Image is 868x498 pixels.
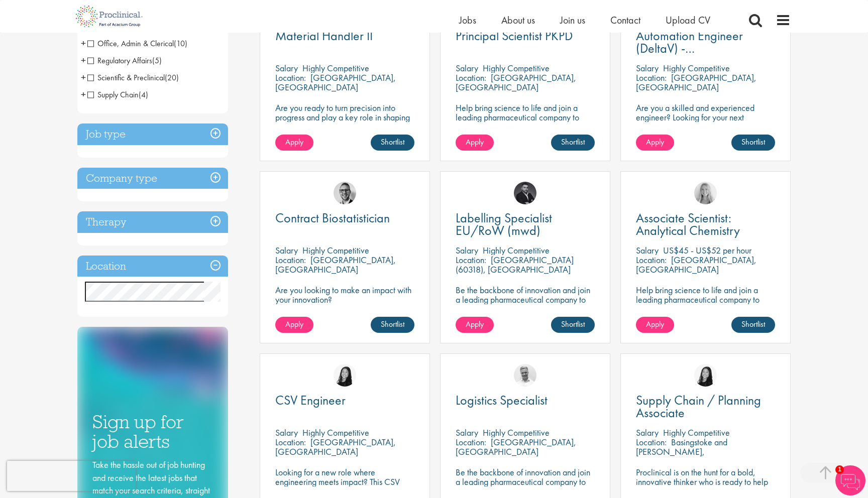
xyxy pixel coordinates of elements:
[636,30,775,55] a: Automation Engineer (DeltaV) - [GEOGRAPHIC_DATA]
[456,317,494,333] a: Apply
[483,427,550,438] p: Highly Competitive
[610,14,640,27] a: Contact
[456,244,478,256] span: Salary
[636,244,659,256] span: Salary
[663,244,751,256] p: US$45 - US$52 per hour
[636,72,756,93] p: [GEOGRAPHIC_DATA], [GEOGRAPHIC_DATA]
[285,319,303,329] span: Apply
[81,36,86,51] span: +
[77,211,228,233] h3: Therapy
[466,137,484,147] span: Apply
[275,244,298,256] span: Salary
[560,14,585,27] a: Join us
[302,427,369,438] p: Highly Competitive
[456,27,573,44] span: Principal Scientist PKPD
[636,212,775,237] a: Associate Scientist: Analytical Chemistry
[302,62,369,74] p: Highly Competitive
[7,461,136,491] iframe: reCAPTCHA
[551,135,595,151] a: Shortlist
[92,412,213,451] h3: Sign up for job alerts
[694,182,717,204] img: Shannon Briggs
[165,72,179,83] span: (20)
[646,137,664,147] span: Apply
[636,254,667,266] span: Location:
[456,436,486,448] span: Location:
[371,135,414,151] a: Shortlist
[81,53,86,68] span: +
[77,123,228,145] div: Job type
[646,319,664,329] span: Apply
[81,70,86,85] span: +
[636,436,667,448] span: Location:
[334,364,356,387] img: Numhom Sudsok
[835,465,844,474] span: 1
[694,364,717,387] a: Numhom Sudsok
[152,55,162,66] span: (5)
[466,319,484,329] span: Apply
[483,62,550,74] p: Highly Competitive
[87,38,187,49] span: Office, Admin & Clerical
[636,103,775,141] p: Are you a skilled and experienced engineer? Looking for your next opportunity to assist with impa...
[835,465,865,495] img: Chatbot
[275,212,414,224] a: Contract Biostatistician
[275,72,396,93] p: [GEOGRAPHIC_DATA], [GEOGRAPHIC_DATA]
[275,135,313,151] a: Apply
[456,30,595,42] a: Principal Scientist PKPD
[636,394,775,419] a: Supply Chain / Planning Associate
[174,38,187,49] span: (10)
[275,317,313,333] a: Apply
[456,392,548,409] span: Logistics Specialist
[456,394,595,407] a: Logistics Specialist
[275,72,306,83] span: Location:
[456,254,574,275] p: [GEOGRAPHIC_DATA] (60318), [GEOGRAPHIC_DATA]
[275,254,396,275] p: [GEOGRAPHIC_DATA], [GEOGRAPHIC_DATA]
[459,14,476,27] a: Jobs
[87,55,152,66] span: Regulatory Affairs
[77,256,228,277] h3: Location
[663,62,730,74] p: Highly Competitive
[285,137,303,147] span: Apply
[139,89,148,100] span: (4)
[334,182,356,204] img: George Breen
[77,168,228,189] h3: Company type
[636,62,659,74] span: Salary
[87,72,179,83] span: Scientific & Preclinical
[666,14,710,27] a: Upload CV
[275,427,298,438] span: Salary
[636,427,659,438] span: Salary
[87,38,174,49] span: Office, Admin & Clerical
[636,285,775,333] p: Help bring science to life and join a leading pharmaceutical company to play a key role in delive...
[275,394,414,407] a: CSV Engineer
[87,89,139,100] span: Supply Chain
[501,14,535,27] a: About us
[636,436,727,467] p: Basingstoke and [PERSON_NAME], [GEOGRAPHIC_DATA]
[275,254,306,266] span: Location:
[636,209,740,239] span: Associate Scientist: Analytical Chemistry
[514,182,536,204] img: Fidan Beqiraj
[514,364,536,387] img: Joshua Bye
[302,244,369,256] p: Highly Competitive
[456,62,478,74] span: Salary
[275,27,373,44] span: Material Handler II
[731,135,775,151] a: Shortlist
[275,392,346,409] span: CSV Engineer
[275,285,414,304] p: Are you looking to make an impact with your innovation?
[636,317,674,333] a: Apply
[371,317,414,333] a: Shortlist
[636,254,756,275] p: [GEOGRAPHIC_DATA], [GEOGRAPHIC_DATA]
[456,209,552,239] span: Labelling Specialist EU/RoW (mwd)
[87,72,165,83] span: Scientific & Preclinical
[275,436,306,448] span: Location:
[456,212,595,237] a: Labelling Specialist EU/RoW (mwd)
[275,30,414,42] a: Material Handler II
